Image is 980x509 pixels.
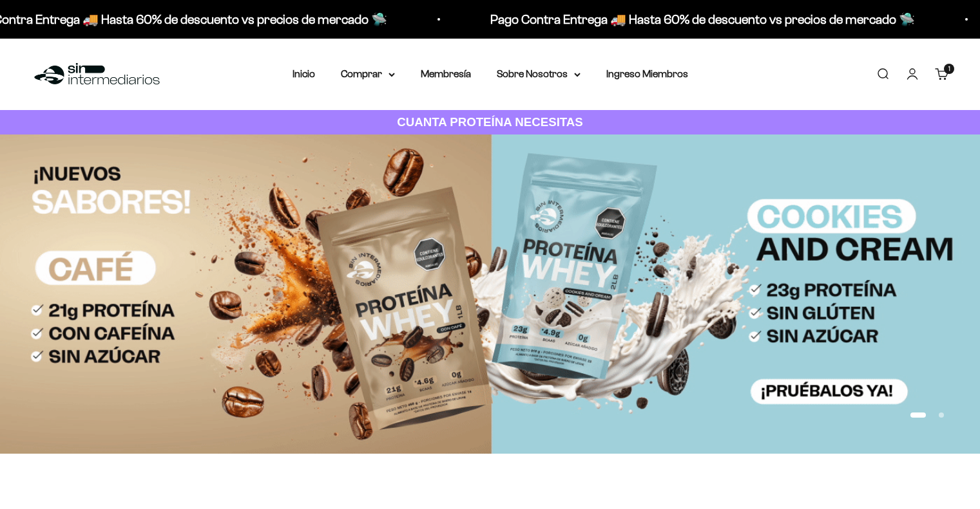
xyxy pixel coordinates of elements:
p: Pago Contra Entrega 🚚 Hasta 60% de descuento vs precios de mercado 🛸 [488,9,913,30]
a: Inicio [293,68,315,79]
summary: Comprar [341,66,395,82]
span: 1 [948,66,950,72]
a: Membresía [421,68,471,79]
strong: CUANTA PROTEÍNA NECESITAS [397,115,583,129]
summary: Sobre Nosotros [497,66,581,82]
a: Ingreso Miembros [606,68,688,79]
